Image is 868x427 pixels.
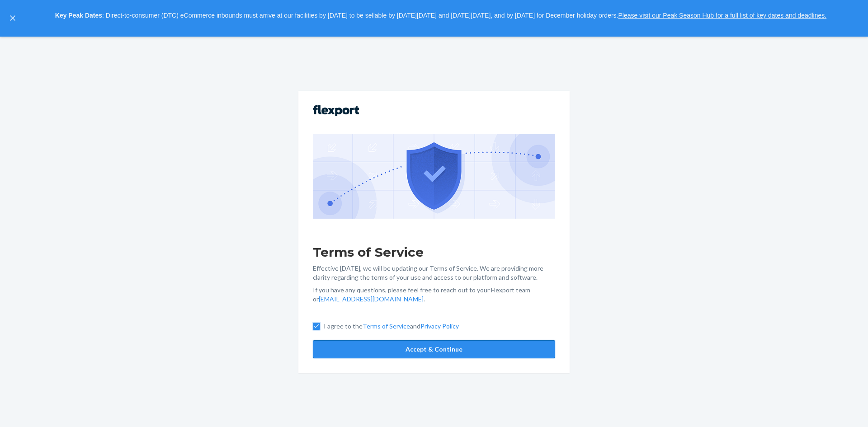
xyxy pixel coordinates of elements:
button: Accept & Continue [313,340,555,358]
img: Flexport logo [313,105,359,116]
p: : Direct-to-consumer (DTC) eCommerce inbounds must arrive at our facilities by [DATE] to be sella... [22,8,860,23]
strong: Key Peak Dates [55,12,102,19]
a: Privacy Policy [420,322,459,330]
p: If you have any questions, please feel free to reach out to your Flexport team or . [313,286,555,304]
input: I agree to theTerms of ServiceandPrivacy Policy [313,323,320,330]
a: Please visit our Peak Season Hub for a full list of key dates and deadlines. [618,12,826,19]
img: GDPR Compliance [313,134,555,218]
p: I agree to the and [324,322,459,331]
a: [EMAIL_ADDRESS][DOMAIN_NAME] [319,295,424,303]
button: close, [8,14,17,23]
p: Effective [DATE], we will be updating our Terms of Service. We are providing more clarity regardi... [313,264,555,282]
h1: Terms of Service [313,244,555,260]
a: Terms of Service [363,322,410,330]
